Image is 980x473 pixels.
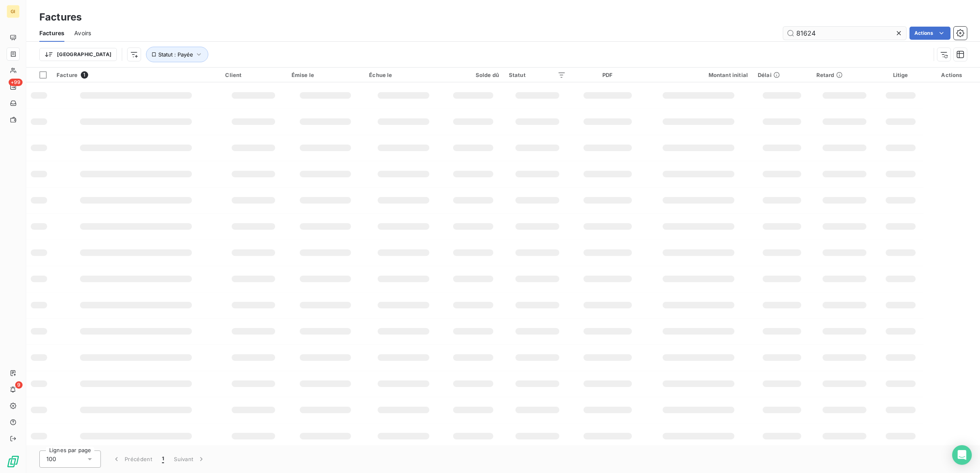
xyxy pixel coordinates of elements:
[816,72,873,78] div: Retard
[169,450,210,468] button: Suivant
[448,72,499,78] div: Solde dû
[909,27,950,40] button: Actions
[928,72,975,78] div: Actions
[162,455,164,463] span: 1
[7,455,20,468] img: Logo LeanPay
[369,72,438,78] div: Échue le
[292,72,360,78] div: Émise le
[758,72,807,78] div: Délai
[39,29,64,37] span: Factures
[225,72,281,78] div: Client
[157,450,169,468] button: 1
[952,445,972,465] div: Open Intercom Messenger
[649,72,748,78] div: Montant initial
[57,72,77,78] span: Facture
[39,48,117,61] button: [GEOGRAPHIC_DATA]
[46,455,56,463] span: 100
[146,47,208,62] button: Statut : Payée
[81,71,88,79] span: 1
[576,72,639,78] div: PDF
[7,5,20,18] div: GI
[509,72,566,78] div: Statut
[783,27,906,40] input: Rechercher
[107,450,157,468] button: Précédent
[882,72,918,78] div: Litige
[15,381,23,389] span: 9
[9,79,23,86] span: +99
[39,10,82,25] h3: Factures
[158,51,193,58] span: Statut : Payée
[74,29,91,37] span: Avoirs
